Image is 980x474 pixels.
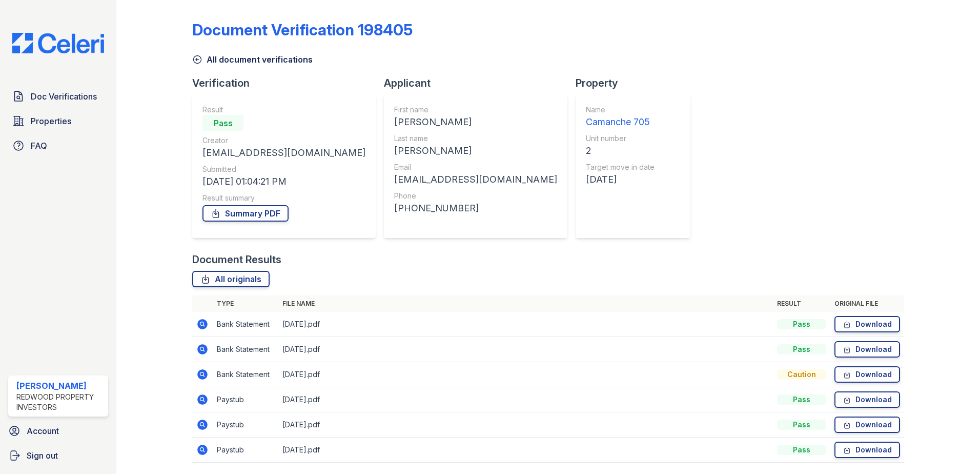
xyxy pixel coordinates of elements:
div: [EMAIL_ADDRESS][DOMAIN_NAME] [202,146,365,160]
div: Result summary [202,193,365,203]
a: Download [834,442,900,458]
span: Properties [31,115,71,127]
a: All originals [192,271,270,287]
td: Bank Statement [213,337,278,362]
div: [PERSON_NAME] [394,115,557,129]
td: [DATE].pdf [278,438,773,463]
a: Download [834,316,900,332]
td: Paystub [213,438,278,463]
div: Pass [777,344,826,354]
div: Document Verification 198405 [192,21,413,39]
th: Result [773,295,830,312]
th: Original file [830,295,904,312]
div: [DATE] [586,172,655,187]
td: Bank Statement [213,362,278,387]
div: Creator [202,135,365,146]
div: Pass [777,420,826,430]
div: [PHONE_NUMBER] [394,201,557,215]
div: Caution [777,369,826,380]
a: Download [834,417,900,433]
div: Last name [394,133,557,144]
div: Redwood Property Investors [16,392,104,412]
div: Target move in date [586,162,655,172]
a: Name Camanche 705 [586,105,655,129]
div: Email [394,162,557,172]
th: Type [213,295,278,312]
a: Sign out [4,445,112,466]
div: [PERSON_NAME] [16,380,104,392]
div: Unit number [586,133,655,144]
a: All document verifications [192,53,313,66]
a: Properties [8,111,108,131]
td: [DATE].pdf [278,337,773,362]
div: [DATE] 01:04:21 PM [202,174,365,189]
td: [DATE].pdf [278,362,773,387]
td: Paystub [213,387,278,412]
a: Download [834,341,900,358]
div: Property [576,76,699,90]
div: Result [202,105,365,115]
iframe: chat widget [937,433,970,464]
td: Paystub [213,412,278,438]
div: Pass [777,445,826,455]
div: Pass [777,394,826,405]
td: [DATE].pdf [278,312,773,337]
div: Phone [394,191,557,201]
span: FAQ [31,140,47,152]
div: 2 [586,144,655,158]
div: Name [586,105,655,115]
td: [DATE].pdf [278,387,773,412]
img: CE_Logo_Blue-a8612792a0a2168367f1c8372b55b34899dd931a85d93a1a3d3e32e68fde9ad4.png [4,33,112,53]
div: Camanche 705 [586,115,655,129]
div: Pass [777,319,826,329]
a: Doc Verifications [8,86,108,107]
div: Submitted [202,164,365,174]
div: [EMAIL_ADDRESS][DOMAIN_NAME] [394,172,557,187]
div: First name [394,105,557,115]
a: Summary PDF [202,205,289,222]
div: Document Results [192,252,281,267]
span: Doc Verifications [31,90,97,103]
th: File name [278,295,773,312]
a: Account [4,421,112,441]
div: [PERSON_NAME] [394,144,557,158]
td: Bank Statement [213,312,278,337]
a: Download [834,366,900,383]
div: Pass [202,115,243,131]
a: Download [834,391,900,408]
a: FAQ [8,135,108,156]
div: Applicant [384,76,576,90]
span: Sign out [27,449,58,462]
div: Verification [192,76,384,90]
td: [DATE].pdf [278,412,773,438]
span: Account [27,425,59,437]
